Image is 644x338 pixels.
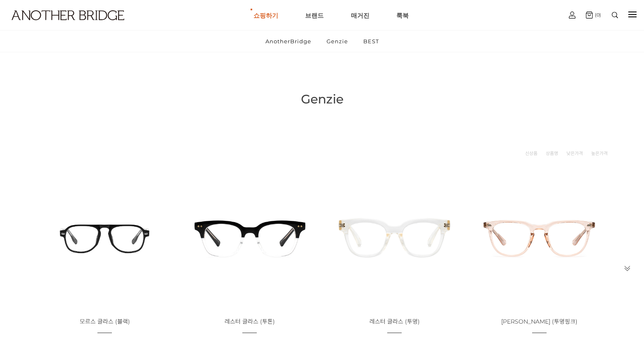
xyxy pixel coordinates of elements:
img: cart [586,12,593,19]
a: 낮은가격 [566,149,583,157]
a: 상품명 [546,149,558,157]
img: cart [569,12,575,19]
img: search [612,12,618,18]
a: 브랜드 [305,0,324,30]
span: 모르스 글라스 (블랙) [80,318,130,325]
span: (0) [593,12,601,18]
a: 레스터 글라스 (투톤) [225,319,275,325]
img: logo [12,10,124,20]
a: (0) [586,12,601,19]
span: [PERSON_NAME] (투명핑크) [501,318,578,325]
a: 높은가격 [591,149,608,157]
a: 매거진 [351,0,369,30]
a: 룩북 [396,0,409,30]
span: 레스터 글라스 (투톤) [225,318,275,325]
span: 레스터 글라스 (투명) [369,318,420,325]
a: 쇼핑하기 [253,0,278,30]
a: 모르스 글라스 (블랙) [80,319,130,325]
span: Genzie [301,92,343,107]
a: logo [4,10,101,40]
a: AnotherBridge [258,31,318,52]
a: 신상품 [525,149,537,157]
img: 모르스 글라스 블랙 - 블랙 컬러의 세련된 안경 이미지 [35,168,174,307]
img: 레스터 글라스 투톤 - 세련된 투톤 안경 제품 이미지 [180,168,319,307]
img: 레스터 글라스 - 투명 안경 제품 이미지 [325,168,464,307]
a: [PERSON_NAME] (투명핑크) [501,319,578,325]
a: Genzie [320,31,355,52]
img: 애크런 글라스 - 투명핑크 안경 제품 이미지 [470,168,609,307]
a: BEST [356,31,386,52]
a: 레스터 글라스 (투명) [369,319,420,325]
